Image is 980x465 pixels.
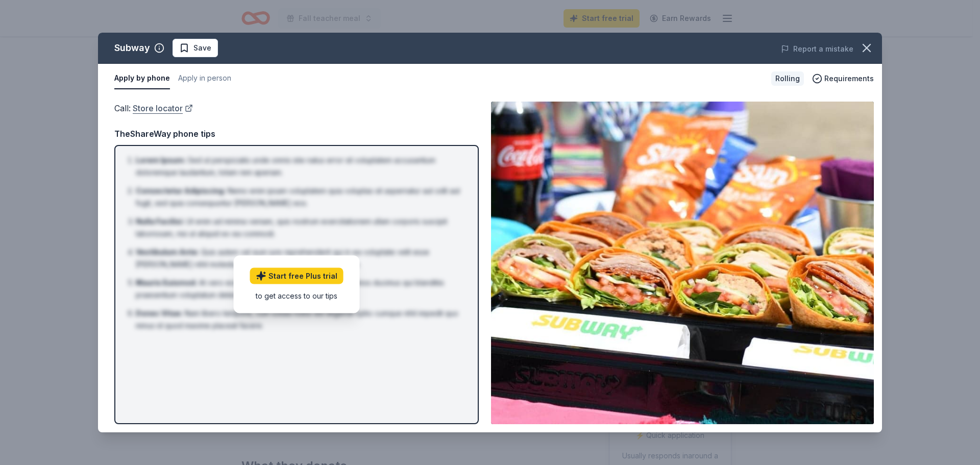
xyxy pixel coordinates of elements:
[136,217,184,226] span: Nulla Facilisi :
[136,307,463,332] li: Nam libero tempore, cum soluta nobis est eligendi optio cumque nihil impedit quo minus id quod ma...
[173,39,218,57] button: Save
[114,127,479,140] div: TheShareWay phone tips
[781,43,853,55] button: Report a mistake
[136,154,463,179] li: Sed ut perspiciatis unde omnis iste natus error sit voluptatem accusantium doloremque laudantium,...
[491,102,874,424] img: Image for Subway
[136,215,463,240] li: Ut enim ad minima veniam, quis nostrum exercitationem ullam corporis suscipit laboriosam, nisi ut...
[812,72,874,85] button: Requirements
[136,309,183,317] span: Donec Vitae :
[114,102,479,115] div: Call :
[136,156,186,164] span: Lorem Ipsum :
[136,186,226,195] span: Consectetur Adipiscing :
[136,278,197,287] span: Mauris Euismod :
[250,268,344,284] a: Start free Plus trial
[193,42,211,54] span: Save
[136,277,463,301] li: At vero eos et accusamus et iusto odio dignissimos ducimus qui blanditiis praesentium voluptatum ...
[824,72,874,85] span: Requirements
[136,246,463,271] li: Quis autem vel eum iure reprehenderit qui in ea voluptate velit esse [PERSON_NAME] nihil molestia...
[133,102,193,115] a: Store locator
[771,71,804,86] div: Rolling
[114,68,170,89] button: Apply by phone
[114,40,150,56] div: Subway
[136,248,199,256] span: Vestibulum Ante :
[136,185,463,209] li: Nemo enim ipsam voluptatem quia voluptas sit aspernatur aut odit aut fugit, sed quia consequuntur...
[250,290,344,301] div: to get access to our tips
[178,68,231,89] button: Apply in person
